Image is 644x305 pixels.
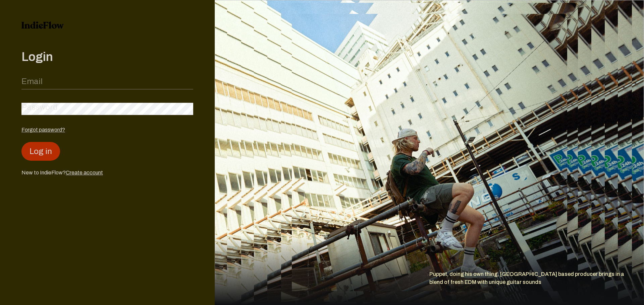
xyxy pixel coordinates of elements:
[66,170,103,175] a: Create account
[21,21,64,29] img: indieflow-logo-black.svg
[21,102,58,112] label: Password
[21,169,193,177] div: New to IndieFlow?
[429,270,644,305] div: Puppet, doing his own thing, [GEOGRAPHIC_DATA] based producer brings in a blend of fresh EDM with...
[21,127,65,133] a: Forgot password?
[21,50,193,64] div: Login
[21,76,43,87] label: Email
[21,142,60,161] button: Log in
